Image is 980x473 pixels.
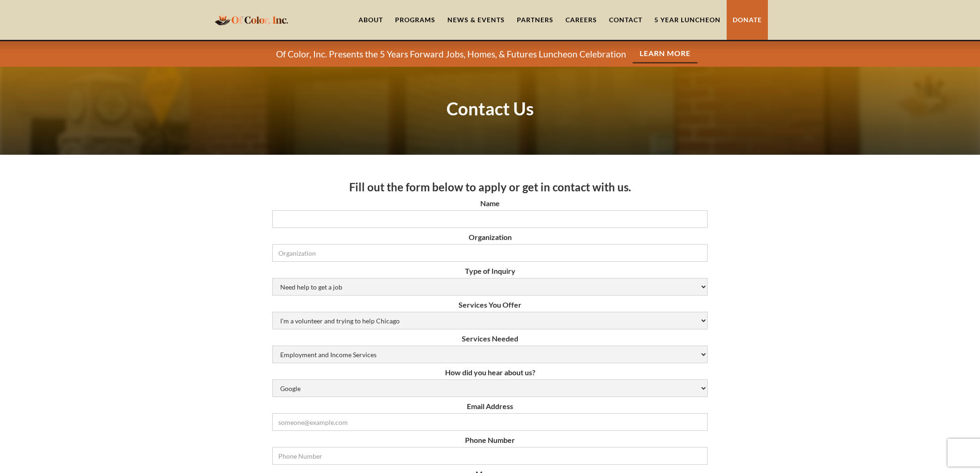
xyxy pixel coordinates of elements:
[272,199,708,208] label: Name
[446,98,534,119] strong: Contact Us
[272,413,708,431] input: someone@example.com
[276,49,626,60] p: Of Color, Inc. Presents the 5 Years Forward Jobs, Homes, & Futures Luncheon Celebration
[633,44,697,63] a: Learn More
[272,368,708,377] label: How did you hear about us?
[272,402,708,411] label: Email Address
[272,180,708,194] h3: Fill out the form below to apply or get in contact with us.
[272,266,708,276] label: Type of Inquiry
[212,9,291,31] a: home
[272,435,708,445] label: Phone Number
[395,15,435,25] div: Programs
[272,300,708,309] label: Services You Offer
[272,244,708,262] input: Organization
[272,447,708,465] input: Phone Number
[272,233,708,242] label: Organization
[272,334,708,343] label: Services Needed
